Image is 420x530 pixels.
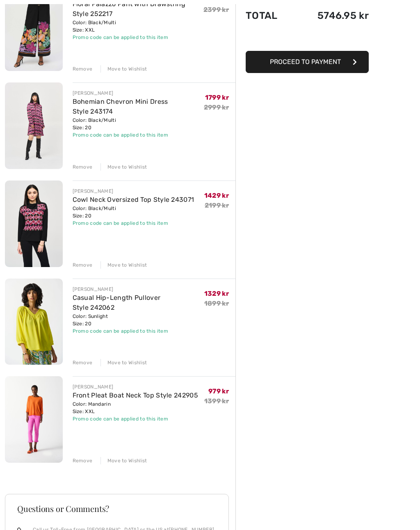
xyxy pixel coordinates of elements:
div: Color: Sunlight Size: 20 [73,313,204,327]
div: Move to Wishlist [100,261,147,269]
div: Color: Black/Multi Size: 20 [73,205,194,219]
div: [PERSON_NAME] [73,187,194,195]
div: Remove [73,261,93,269]
img: Cowl Neck Oversized Top Style 243071 [5,180,63,267]
div: Remove [73,359,93,366]
span: 979 kr [208,387,229,395]
s: 1899 kr [204,299,229,307]
s: 2999 kr [204,103,229,111]
div: Promo code can be applied to this item [73,415,198,423]
span: 1329 kr [204,290,229,297]
h3: Questions or Comments? [17,505,217,513]
div: [PERSON_NAME] [73,383,198,391]
div: [PERSON_NAME] [73,286,204,293]
a: Cowl Neck Oversized Top Style 243071 [73,196,194,203]
a: Bohemian Chevron Mini Dress Style 243174 [73,98,168,115]
span: 1799 kr [205,94,229,101]
img: Bohemian Chevron Mini Dress Style 243174 [5,82,63,169]
div: Move to Wishlist [100,163,147,171]
div: Promo code can be applied to this item [73,131,204,139]
s: 1399 kr [204,397,229,405]
button: Proceed to Payment [246,51,369,73]
td: 5746.95 kr [297,2,369,30]
div: Color: Black/Multi Size: XXL [73,19,203,34]
td: Total [246,2,297,30]
span: 1429 kr [204,192,229,199]
div: Remove [73,457,93,464]
s: 2399 kr [203,6,229,14]
div: Color: Mandarin Size: XXL [73,400,198,415]
a: Casual Hip-Length Pullover Style 242062 [73,294,161,311]
div: Remove [73,163,93,171]
img: Casual Hip-Length Pullover Style 242062 [5,279,63,365]
iframe: PayPal [246,30,369,48]
div: Remove [73,65,93,73]
div: Move to Wishlist [100,359,147,366]
div: Color: Black/Multi Size: 20 [73,117,204,131]
div: Move to Wishlist [100,65,147,73]
div: Move to Wishlist [100,457,147,464]
s: 2199 kr [205,201,229,209]
a: Front Pleat Boat Neck Top Style 242905 [73,391,198,399]
span: Proceed to Payment [270,58,341,66]
div: Promo code can be applied to this item [73,219,194,227]
div: Promo code can be applied to this item [73,34,203,41]
img: Front Pleat Boat Neck Top Style 242905 [5,376,63,462]
div: [PERSON_NAME] [73,89,204,97]
div: Promo code can be applied to this item [73,327,204,335]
